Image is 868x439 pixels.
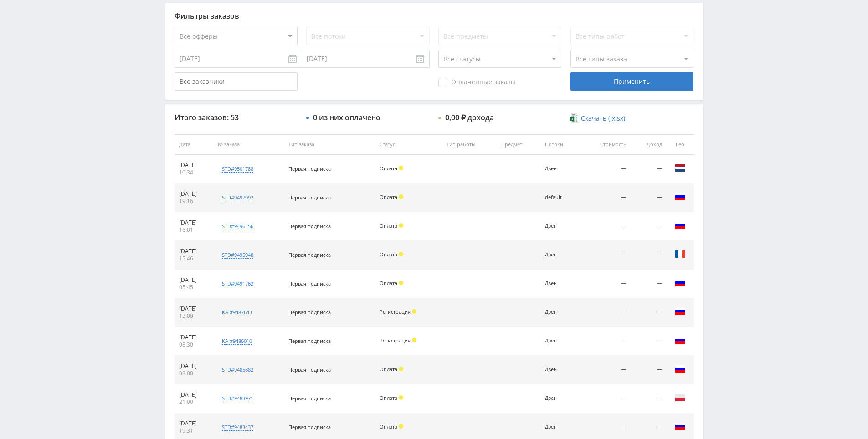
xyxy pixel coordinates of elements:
[222,424,253,431] div: std#9483437
[445,113,494,122] div: 0,00 ₽ дохода
[570,114,625,123] a: Скачать (.xlsx)
[545,367,575,373] div: Дзен
[675,277,686,288] img: rus.png
[222,251,253,259] div: std#9495948
[179,219,209,226] div: [DATE]
[288,251,331,258] span: Первая подписка
[675,421,686,432] img: rus.png
[380,423,397,430] span: Оплата
[288,165,331,172] span: Первая подписка
[631,327,666,356] td: —
[288,194,331,201] span: Первая подписка
[580,327,631,356] td: —
[580,384,631,413] td: —
[545,281,575,286] div: Дзен
[175,113,298,122] div: Итого заказов: 53
[179,169,209,176] div: 10:34
[412,309,416,314] span: Холд
[179,391,209,398] div: [DATE]
[580,241,631,270] td: —
[631,270,666,298] td: —
[175,134,214,155] th: Дата
[284,134,375,155] th: Тип заказа
[545,395,575,401] div: Дзен
[399,424,403,429] span: Холд
[179,341,209,348] div: 08:30
[222,223,253,230] div: std#9496156
[580,184,631,212] td: —
[179,312,209,320] div: 13:00
[380,251,397,258] span: Оплата
[399,281,403,285] span: Холд
[631,184,666,212] td: —
[179,162,209,169] div: [DATE]
[399,223,403,228] span: Холд
[380,280,397,286] span: Оплата
[179,226,209,234] div: 16:01
[675,392,686,403] img: pol.png
[540,134,580,155] th: Потоки
[631,134,666,155] th: Доход
[399,166,403,170] span: Холд
[399,194,403,199] span: Холд
[380,394,397,401] span: Оплата
[675,220,686,231] img: rus.png
[313,113,380,122] div: 0 из них оплачено
[179,190,209,198] div: [DATE]
[675,249,686,260] img: fra.png
[288,337,331,344] span: Первая подписка
[545,194,575,200] div: default
[179,398,209,406] div: 21:00
[570,113,578,123] img: xlsx
[175,12,694,20] div: Фильтры заказов
[179,284,209,291] div: 05:45
[179,370,209,377] div: 08:00
[222,165,253,173] div: std#9501788
[222,366,253,373] div: std#9485882
[380,366,397,373] span: Оплата
[412,338,416,342] span: Холд
[545,424,575,430] div: Дзен
[222,395,253,402] div: std#9483971
[399,395,403,400] span: Холд
[631,356,666,384] td: —
[179,362,209,370] div: [DATE]
[675,363,686,374] img: rus.png
[580,155,631,184] td: —
[213,134,284,155] th: № заказа
[580,270,631,298] td: —
[580,356,631,384] td: —
[179,276,209,284] div: [DATE]
[375,134,442,155] th: Статус
[288,366,331,373] span: Первая подписка
[675,306,686,317] img: rus.png
[380,165,397,172] span: Оплата
[545,166,575,172] div: Дзен
[631,298,666,327] td: —
[288,309,331,316] span: Первая подписка
[175,72,298,91] input: Все заказчики
[288,280,331,287] span: Первая подписка
[497,134,540,155] th: Предмет
[380,337,411,344] span: Регистрация
[675,163,686,174] img: nld.png
[545,309,575,315] div: Дзен
[570,72,693,91] div: Применить
[667,134,694,155] th: Гео
[580,212,631,241] td: —
[580,298,631,327] td: —
[222,337,252,345] div: kai#9486010
[631,384,666,413] td: —
[545,223,575,229] div: Дзен
[288,223,331,230] span: Первая подписка
[438,78,516,87] span: Оплаченные заказы
[675,191,686,202] img: rus.png
[631,212,666,241] td: —
[288,395,331,402] span: Первая подписка
[179,198,209,205] div: 19:16
[288,424,331,430] span: Первая подписка
[380,222,397,229] span: Оплата
[179,248,209,255] div: [DATE]
[380,308,411,315] span: Регистрация
[545,338,575,344] div: Дзен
